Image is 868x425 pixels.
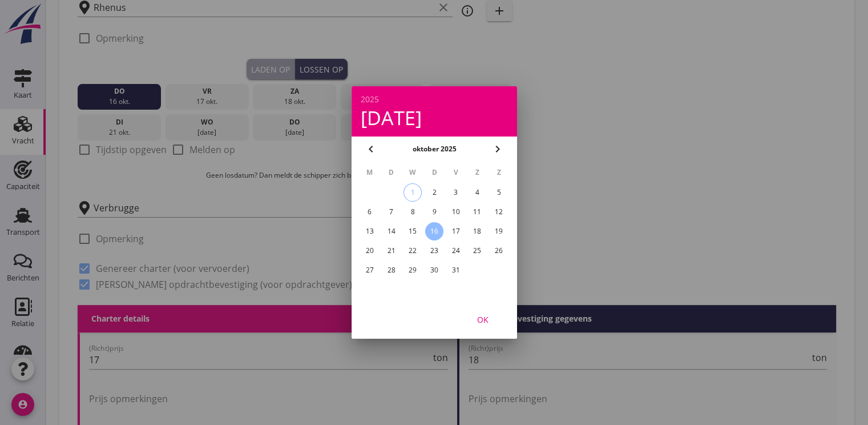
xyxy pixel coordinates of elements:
[425,261,443,279] button: 30
[446,222,465,240] button: 17
[403,183,422,202] button: 1
[425,242,443,260] button: 23
[424,163,445,182] th: D
[361,95,508,103] div: 2025
[468,183,486,202] button: 4
[490,242,508,260] button: 26
[468,222,486,240] button: 18
[446,242,465,260] button: 24
[490,222,508,240] button: 19
[402,163,423,182] th: W
[403,261,422,279] button: 29
[446,183,465,202] button: 3
[403,242,422,260] button: 22
[361,108,508,127] div: [DATE]
[425,183,443,202] button: 2
[467,314,499,326] div: OK
[488,163,509,182] th: Z
[364,142,378,156] i: chevron_left
[360,261,378,279] button: 27
[382,242,400,260] button: 21
[360,222,378,240] button: 13
[490,203,508,221] button: 12
[360,203,378,221] button: 6
[409,141,459,158] button: oktober 2025
[458,309,508,330] button: OK
[445,163,466,182] th: V
[360,242,378,260] button: 20
[468,203,486,221] button: 11
[382,222,400,240] button: 14
[382,261,400,279] button: 28
[360,163,380,182] th: M
[491,142,504,156] i: chevron_right
[468,242,486,260] button: 25
[382,203,400,221] button: 7
[403,222,422,240] button: 15
[446,261,465,279] button: 31
[425,222,443,240] button: 16
[467,163,487,182] th: Z
[446,203,465,221] button: 10
[425,203,443,221] button: 9
[404,184,421,201] div: 1
[490,183,508,202] button: 5
[381,163,401,182] th: D
[403,203,422,221] button: 8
